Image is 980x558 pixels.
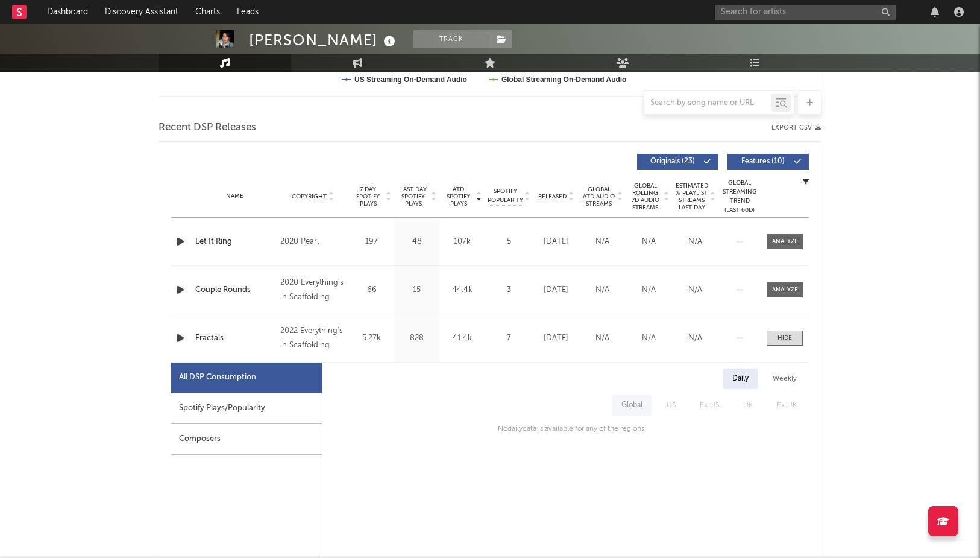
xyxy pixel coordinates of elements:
[354,75,467,84] text: US Streaming On-Demand Audio
[352,284,391,296] div: 66
[629,236,669,248] div: N/A
[723,369,758,389] div: Daily
[280,324,346,353] div: 2022 Everything's in Scaffolding
[536,332,576,344] div: [DATE]
[501,75,627,84] text: Global Streaming On-Demand Audio
[179,370,256,385] div: All DSP Consumption
[645,158,700,165] span: Originals ( 23 )
[715,5,896,20] input: Search for artists
[582,236,623,248] div: N/A
[352,186,384,208] span: 7 Day Spotify Plays
[442,186,474,208] span: ATD Spotify Plays
[582,332,623,344] div: N/A
[397,284,436,296] div: 15
[195,192,274,201] div: Name
[280,235,346,249] div: 2020 Pearl
[675,236,715,248] div: N/A
[195,332,274,344] a: Fractals
[442,332,482,344] div: 41.4k
[280,276,346,305] div: 2020 Everything's in Scaffolding
[397,332,436,344] div: 828
[675,182,708,211] span: Estimated % Playlist Streams Last Day
[675,284,715,296] div: N/A
[249,30,398,50] div: [PERSON_NAME]
[159,121,256,135] span: Recent DSP Releases
[486,422,646,436] div: No daily data is available for any of the regions.
[582,186,615,208] span: Global ATD Audio Streams
[536,236,576,248] div: [DATE]
[397,236,436,248] div: 48
[735,158,791,165] span: Features ( 10 )
[721,179,758,215] div: Global Streaming Trend (Last 60D)
[637,154,718,170] button: Originals(23)
[675,332,715,344] div: N/A
[171,424,322,455] div: Composers
[442,284,482,296] div: 44.4k
[352,332,391,344] div: 5.27k
[442,236,482,248] div: 107k
[292,193,327,200] span: Copyright
[413,30,489,48] button: Track
[727,154,809,170] button: Features(10)
[771,124,821,132] button: Export CSV
[171,393,322,424] div: Spotify Plays/Popularity
[764,369,806,389] div: Weekly
[488,284,530,296] div: 3
[644,98,771,108] input: Search by song name or URL
[538,193,567,200] span: Released
[195,236,274,248] a: Let It Ring
[171,363,322,393] div: All DSP Consumption
[397,186,429,208] span: Last Day Spotify Plays
[195,284,274,296] a: Couple Rounds
[488,236,530,248] div: 5
[536,284,576,296] div: [DATE]
[488,187,523,205] span: Spotify Popularity
[629,182,662,211] span: Global Rolling 7D Audio Streams
[352,236,391,248] div: 197
[629,332,669,344] div: N/A
[582,284,623,296] div: N/A
[629,284,669,296] div: N/A
[488,332,530,344] div: 7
